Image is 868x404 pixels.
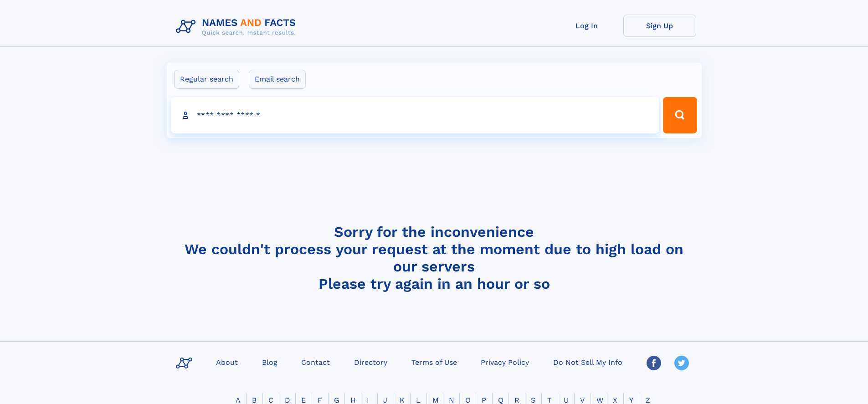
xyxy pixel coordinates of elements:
img: Logo Names and Facts [172,15,303,39]
a: Blog [258,355,281,368]
img: Facebook [647,356,661,370]
a: Privacy Policy [477,355,533,368]
label: Regular search [174,70,239,89]
a: Directory [350,355,391,368]
button: Search Button [663,97,697,133]
a: Terms of Use [408,355,461,368]
a: Sign Up [623,15,696,37]
img: Twitter [674,356,689,370]
a: About [212,355,241,368]
input: search input [171,97,659,133]
a: Contact [298,355,334,368]
label: Email search [249,70,306,89]
a: Do Not Sell My Info [550,355,626,368]
h4: Sorry for the inconvenience We couldn't process your request at the moment due to high load on ou... [172,223,696,292]
a: Log In [550,15,623,37]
